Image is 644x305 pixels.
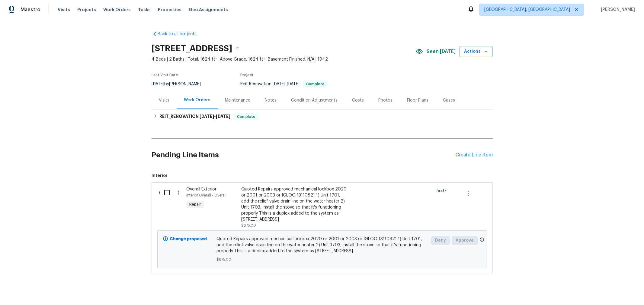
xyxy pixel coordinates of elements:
[459,46,493,57] button: Actions
[152,141,456,169] h2: Pending Line Items
[216,114,230,118] span: [DATE]
[273,82,285,86] span: [DATE]
[437,188,449,194] span: Draft
[159,113,230,120] h6: REIT_RENOVATION
[138,8,151,12] span: Tasks
[232,43,243,54] button: Copy Address
[240,73,254,77] span: Project
[216,236,428,254] span: Quoted Repairs approved mechanical lockbox 2020 or 2001 or 2003 or IGLOO 13110821 1) Unit 1701, a...
[152,109,493,124] div: REIT_RENOVATION [DATE]-[DATE]Complete
[152,80,208,88] div: by [PERSON_NAME]
[265,97,277,103] div: Notes
[21,7,40,13] span: Maestro
[186,187,216,191] span: Overall Exterior
[157,184,185,230] div: ( )
[216,256,428,263] span: $675.00
[200,114,230,118] span: -
[241,186,348,222] div: Quoted Repairs approved mechanical lockbox 2020 or 2001 or 2003 or IGLOO 13110821 1) Unit 1701, a...
[152,173,493,179] span: Interior
[452,236,478,245] button: Approve
[159,97,169,103] div: Visits
[200,114,214,118] span: [DATE]
[287,82,300,86] span: [DATE]
[152,46,232,52] h2: [STREET_ADDRESS]
[598,7,635,13] span: [PERSON_NAME]
[464,48,488,55] span: Actions
[158,7,181,13] span: Properties
[427,49,456,55] span: Seen [DATE]
[186,193,226,197] span: Interior Overall - Overall
[77,7,96,13] span: Projects
[103,7,131,13] span: Work Orders
[304,82,327,86] span: Complete
[189,7,228,13] span: Geo Assignments
[170,237,207,241] b: Change proposed
[152,73,178,77] span: Last Visit Date
[456,152,493,158] div: Create Line Item
[187,201,203,207] span: Repair
[58,7,70,13] span: Visits
[407,97,428,103] div: Floor Plans
[273,82,300,86] span: -
[443,97,455,103] div: Cases
[184,97,210,103] div: Work Orders
[152,56,416,62] span: 4 Beds | 2 Baths | Total: 1624 ft² | Above Grade: 1624 ft² | Basement Finished: N/A | 1942
[431,236,450,245] button: Deny
[378,97,392,103] div: Photos
[291,97,338,103] div: Condition Adjustments
[241,224,256,227] span: $675.00
[235,114,258,120] span: Complete
[352,97,364,103] div: Costs
[240,82,328,86] span: Reit Renovation
[152,31,210,37] a: Back to all projects
[479,237,484,244] span: Only a market manager or an area construction manager can approve
[152,82,164,86] span: [DATE]
[484,7,570,13] span: [GEOGRAPHIC_DATA], [GEOGRAPHIC_DATA]
[225,97,250,103] div: Maintenance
